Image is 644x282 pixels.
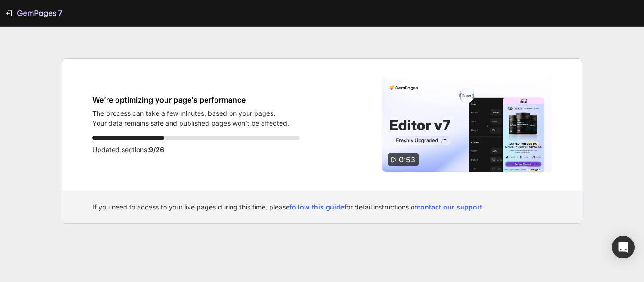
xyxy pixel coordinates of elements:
div: Open Intercom Messenger [612,236,635,258]
p: 7 [58,8,62,19]
a: follow this guide [289,203,344,211]
span: 9/26 [149,145,164,153]
p: Updated sections: [92,144,300,155]
a: contact our support [417,203,482,211]
img: Video thumbnail [382,78,552,172]
div: If you need to access to your live pages during this time, please for detail instructions or . [92,202,552,212]
p: The process can take a few minutes, based on your pages. [92,108,289,118]
p: Your data remains safe and published pages won’t be affected. [92,118,289,128]
h1: We’re optimizing your page’s performance [92,94,289,105]
span: 0:53 [399,155,415,164]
